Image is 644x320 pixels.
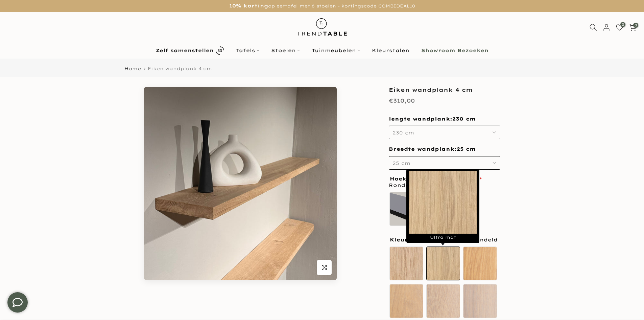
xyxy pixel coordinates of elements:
[230,46,265,55] a: Tafels
[389,116,476,122] span: lengte wandplank:
[389,156,500,170] button: 25 cm
[390,237,452,242] span: Kleur wandplank:
[406,169,479,243] div: Ultra mat
[392,160,410,166] span: 25 cm
[457,146,476,153] span: 25 cm
[144,87,337,280] img: Eiken wandplank rechte hoek
[156,48,214,53] b: Zelf samenstellen
[229,3,268,9] strong: 10% korting
[1,285,34,319] iframe: toggle-frame
[389,181,456,190] span: Ronde hoeken
[409,171,477,234] img: Screenshot_2023-03-06_at_21.57.41.png
[415,46,494,55] a: Showroom Bezoeken
[390,176,482,181] span: Hoekafwerking wandpank:
[452,116,476,123] span: 230 cm
[366,46,415,55] a: Kleurstalen
[620,22,625,27] span: 0
[292,12,352,42] img: trend-table
[389,146,476,152] span: Breedte wandplank:
[389,126,500,139] button: 230 cm
[150,45,230,57] a: Zelf samenstellen
[148,66,212,71] span: Eiken wandplank 4 cm
[306,46,366,55] a: Tuinmeubelen
[8,2,636,10] p: op eettafel met 6 stoelen - kortingscode COMBIDEAL10
[265,46,306,55] a: Stoelen
[124,66,141,71] a: Home
[616,24,623,31] a: 0
[389,87,500,92] h1: Eiken wandplank 4 cm
[629,24,636,31] a: 0
[392,130,414,136] span: 230 cm
[421,48,488,53] b: Showroom Bezoeken
[389,96,415,106] div: €310,00
[633,23,638,28] span: 0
